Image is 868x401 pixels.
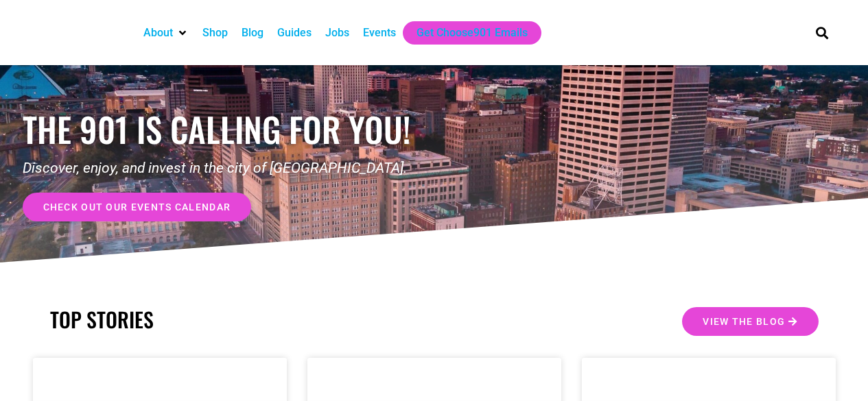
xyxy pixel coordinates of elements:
a: About [143,25,173,41]
a: Shop [202,25,228,41]
nav: Main nav [137,21,793,45]
a: check out our events calendar [23,193,252,221]
span: check out our events calendar [43,202,231,212]
span: View the Blog [703,317,785,326]
a: Jobs [325,25,349,41]
h2: TOP STORIES [50,307,427,332]
a: Blog [242,25,263,41]
a: Guides [277,25,312,41]
div: Search [810,21,833,44]
a: View the Blog [682,307,818,336]
div: About [137,21,196,45]
p: Discover, enjoy, and invest in the city of [GEOGRAPHIC_DATA]. [23,158,434,180]
a: Get Choose901 Emails [417,25,528,41]
h1: the 901 is calling for you! [23,109,434,149]
a: Events [363,25,396,41]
